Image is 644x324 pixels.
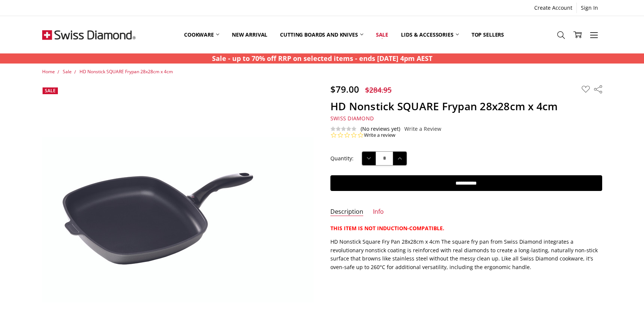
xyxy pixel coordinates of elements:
[330,208,363,216] a: Description
[577,3,602,13] a: Sign In
[465,18,510,51] a: Top Sellers
[364,132,395,139] a: Write a review
[63,68,72,75] a: Sale
[45,87,56,94] span: Sale
[330,83,359,95] span: $79.00
[330,100,602,113] h1: HD Nonstick SQUARE Frypan 28x28cm x 4cm
[404,126,441,132] a: Write a Review
[330,238,602,271] p: HD Nonstick Square Fry Pan 28x28cm x 4cm The square fry pan from Swiss Diamond integrates a revol...
[370,18,395,51] a: Sale
[361,126,400,132] span: (No reviews yet)
[212,54,432,63] strong: Sale - up to 70% off RRP on selected items - ends [DATE] 4pm AEST
[373,208,384,216] a: Info
[395,18,465,51] a: Lids & Accessories
[42,68,55,75] a: Home
[330,154,354,163] label: Quantity:
[274,18,370,51] a: Cutting boards and knives
[530,3,576,13] a: Create Account
[225,18,274,51] a: New arrival
[365,85,392,95] span: $284.95
[178,18,225,51] a: Cookware
[80,68,173,75] a: HD Nonstick SQUARE Frypan 28x28cm x 4cm
[330,115,374,122] span: Swiss Diamond
[42,16,136,53] img: Free Shipping On Every Order
[330,225,444,232] strong: THIS ITEM IS NOT INDUCTION-COMPATIBLE.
